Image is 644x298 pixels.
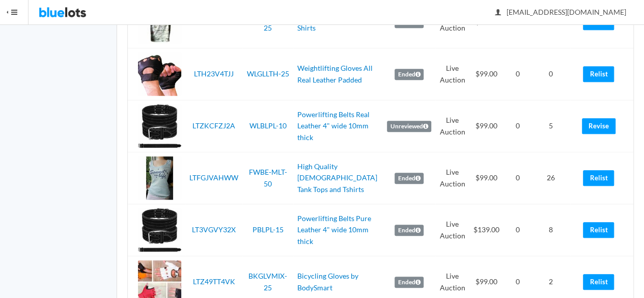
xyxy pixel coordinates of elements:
[531,48,570,100] td: 0
[583,274,614,290] a: Relist
[395,173,424,184] label: Ended
[253,225,284,234] a: PBLPL-15
[503,100,531,152] td: 0
[387,121,431,132] label: Unreviewed
[192,225,236,234] a: LT3VGVY32X
[531,152,570,204] td: 26
[395,277,424,288] label: Ended
[582,118,615,134] a: Revise
[297,214,371,246] a: Powerlifting Belts Pure Leather 4" wide 10mm thick
[249,168,287,188] a: FWBE-MLT-50
[469,204,503,256] td: $139.00
[583,222,614,238] a: Relist
[249,121,287,130] a: WLBLPL-10
[435,100,469,152] td: Live Auction
[503,152,531,204] td: 0
[297,64,373,84] a: Weightlifting Gloves All Real Leather Padded
[583,170,614,186] a: Relist
[297,110,370,142] a: Powerlifting Belts Real Leather 4" wide 10mm thick
[250,12,286,32] a: FWMTS03-25
[189,173,238,182] a: LTFGJVAHWW
[435,152,469,204] td: Live Auction
[531,100,570,152] td: 5
[297,162,377,194] a: High Quality [DEMOGRAPHIC_DATA] Tank Tops and Tshirts
[247,69,289,78] a: WLGLLTH-25
[248,272,287,292] a: BKGLVMIX-25
[297,272,358,292] a: Bicycling Gloves by BodySmart
[495,8,626,16] span: [EMAIL_ADDRESS][DOMAIN_NAME]
[469,48,503,100] td: $99.00
[435,48,469,100] td: Live Auction
[297,12,366,32] a: Digital Camouflage T-Shirts
[469,100,503,152] td: $99.00
[583,66,614,82] a: Relist
[192,121,235,130] a: LTZKCFZJ2A
[395,69,424,80] label: Ended
[503,48,531,100] td: 0
[531,204,570,256] td: 8
[503,204,531,256] td: 0
[395,225,424,236] label: Ended
[469,152,503,204] td: $99.00
[193,277,235,286] a: LTZ49TT4VK
[194,69,234,78] a: LTH23V4TJJ
[493,8,503,18] ion-icon: person
[435,204,469,256] td: Live Auction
